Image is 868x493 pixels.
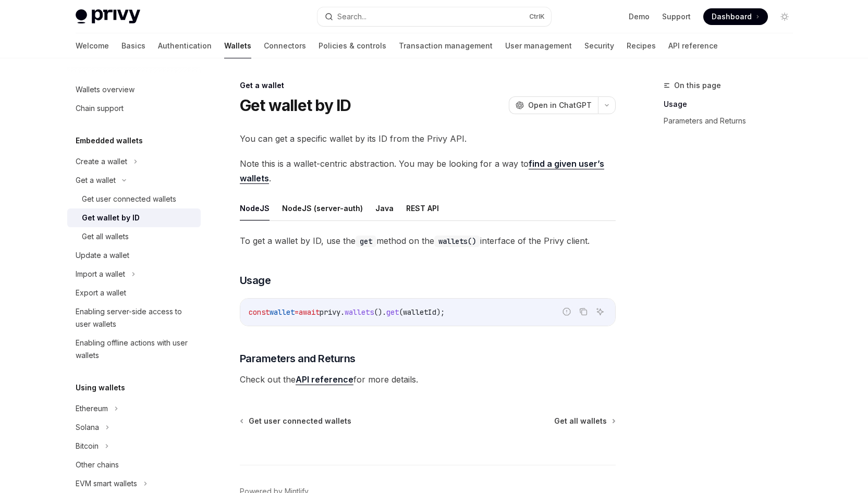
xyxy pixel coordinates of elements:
[249,307,270,317] span: const
[224,33,251,58] a: Wallets
[776,8,793,25] button: Toggle dark mode
[403,307,436,317] span: walletId
[674,79,721,92] span: On this page
[67,208,201,227] a: Get wallet by ID
[337,10,366,23] div: Search...
[67,190,201,208] a: Get user connected wallets
[240,156,616,186] span: Note this is a wallet-centric abstraction. You may be looking for a way to .
[76,83,135,96] div: Wallets overview
[82,212,140,224] div: Get wallet by ID
[76,459,119,471] div: Other chains
[82,193,176,205] div: Get user connected wallets
[76,305,194,330] div: Enabling server-side access to user wallets
[158,33,212,58] a: Authentication
[67,302,201,334] a: Enabling server-side access to user wallets
[76,381,125,394] h5: Using wallets
[436,307,445,317] span: );
[509,96,598,114] button: Open in ChatGPT
[434,236,480,247] code: wallets()
[399,33,493,58] a: Transaction management
[320,307,340,317] span: privy
[356,236,376,247] code: get
[560,305,573,318] button: Report incorrect code
[240,80,616,91] div: Get a wallet
[240,96,351,115] h1: Get wallet by ID
[295,307,299,317] span: =
[76,337,194,362] div: Enabling offline actions with user wallets
[584,33,614,58] a: Security
[67,246,201,265] a: Update a wallet
[240,372,616,387] span: Check out the for more details.
[554,416,607,426] span: Get all wallets
[121,33,145,58] a: Basics
[67,334,201,365] a: Enabling offline actions with user wallets
[593,305,607,318] button: Ask AI
[67,99,201,118] a: Chain support
[374,307,386,317] span: ().
[319,33,386,58] a: Policies & controls
[76,249,129,262] div: Update a wallet
[406,196,439,220] button: REST API
[76,287,126,299] div: Export a wallet
[240,351,356,366] span: Parameters and Returns
[240,131,616,146] span: You can get a specific wallet by its ID from the Privy API.
[264,33,306,58] a: Connectors
[712,11,752,22] span: Dashboard
[629,11,650,22] a: Demo
[345,307,374,317] span: wallets
[386,307,399,317] span: get
[67,284,201,302] a: Export a wallet
[240,233,616,248] span: To get a wallet by ID, use the method on the interface of the Privy client.
[282,196,363,220] button: NodeJS (server-auth)
[82,230,129,243] div: Get all wallets
[554,416,615,426] a: Get all wallets
[76,402,108,415] div: Ethereum
[76,477,137,490] div: EVM smart wallets
[662,11,691,22] a: Support
[627,33,656,58] a: Recipes
[249,416,351,426] span: Get user connected wallets
[375,196,394,220] button: Java
[76,102,124,115] div: Chain support
[76,174,116,187] div: Get a wallet
[240,273,271,288] span: Usage
[703,8,768,25] a: Dashboard
[668,33,718,58] a: API reference
[67,455,201,474] a: Other chains
[76,268,125,280] div: Import a wallet
[76,33,109,58] a: Welcome
[664,96,801,113] a: Usage
[528,100,592,110] span: Open in ChatGPT
[76,155,127,168] div: Create a wallet
[317,7,551,26] button: Search...CtrlK
[299,307,320,317] span: await
[664,113,801,129] a: Parameters and Returns
[241,416,351,426] a: Get user connected wallets
[76,440,99,452] div: Bitcoin
[296,374,353,385] a: API reference
[505,33,572,58] a: User management
[340,307,345,317] span: .
[529,13,545,21] span: Ctrl K
[76,421,99,434] div: Solana
[577,305,590,318] button: Copy the contents from the code block
[67,227,201,246] a: Get all wallets
[270,307,295,317] span: wallet
[67,80,201,99] a: Wallets overview
[76,134,143,147] h5: Embedded wallets
[399,307,403,317] span: (
[240,196,270,220] button: NodeJS
[76,9,140,24] img: light logo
